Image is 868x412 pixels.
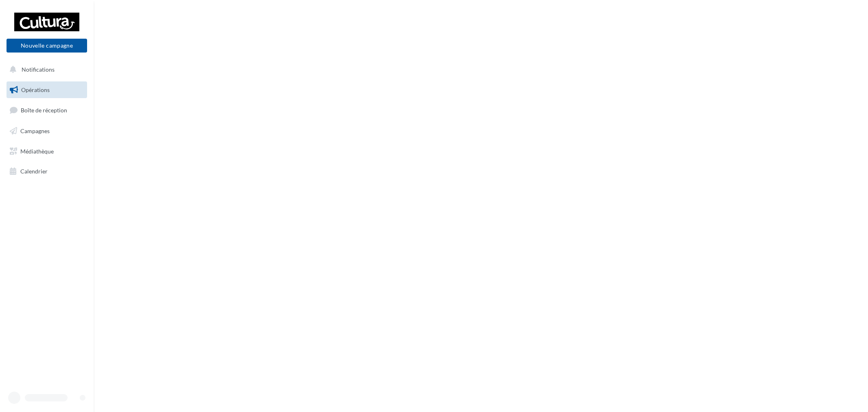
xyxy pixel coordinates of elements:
a: Médiathèque [5,143,89,160]
a: Opérations [5,81,89,99]
button: Nouvelle campagne [7,39,87,53]
a: Boîte de réception [5,101,89,119]
span: Calendrier [20,168,48,175]
a: Calendrier [5,163,89,180]
span: Campagnes [20,127,50,134]
span: Notifications [22,66,55,73]
a: Campagnes [5,123,89,140]
span: Médiathèque [20,147,54,154]
span: Opérations [21,86,50,93]
span: Boîte de réception [21,107,67,114]
button: Notifications [5,61,85,78]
